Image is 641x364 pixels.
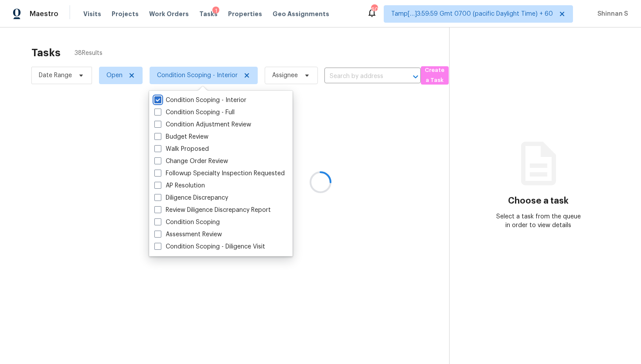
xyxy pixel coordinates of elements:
label: Condition Scoping - Interior [154,96,246,105]
label: Diligence Discrepancy [154,194,228,202]
label: Walk Proposed [154,145,209,153]
label: AP Resolution [154,181,205,190]
label: Assessment Review [154,230,222,239]
label: Change Order Review [154,157,228,166]
label: Condition Scoping - Full [154,108,235,117]
div: 603 [371,5,377,14]
label: Condition Adjustment Review [154,120,251,129]
label: Budget Review [154,133,208,141]
label: Review Diligence Discrepancy Report [154,206,271,214]
label: Followup Specialty Inspection Requested [154,169,285,178]
label: Condition Scoping [154,218,220,227]
label: Condition Scoping - Diligence Visit [154,242,265,251]
div: 1 [212,7,219,15]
